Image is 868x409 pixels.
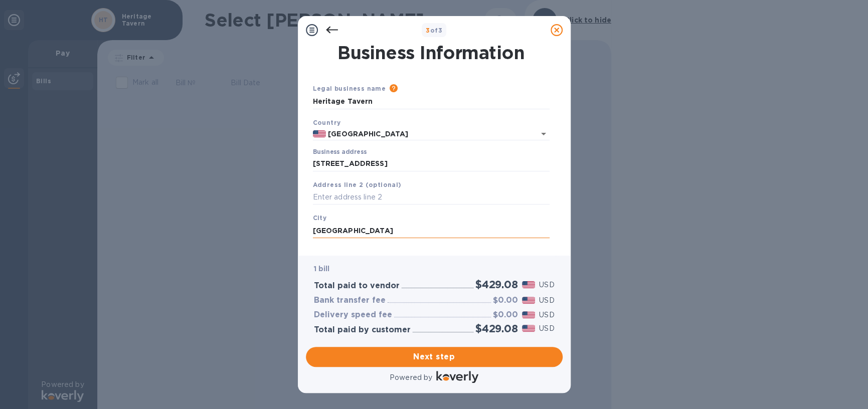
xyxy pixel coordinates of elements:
p: USD [539,323,554,334]
h2: $429.08 [475,322,518,335]
h2: $429.08 [475,278,518,291]
h1: Business Information [311,42,552,63]
b: Country [313,119,341,126]
b: 1 bill [314,265,330,273]
b: City [313,214,327,222]
input: Enter city [313,223,550,238]
button: Next step [306,347,563,367]
span: Next step [314,351,555,363]
img: USD [522,325,536,332]
b: Address line 2 (optional) [313,181,402,188]
input: Select country [326,128,521,140]
h3: Total paid by customer [314,325,411,335]
b: State [313,248,332,255]
h3: $0.00 [493,310,518,320]
b: Legal business name [313,85,386,92]
h3: Total paid to vendor [314,281,400,291]
span: 3 [426,27,430,34]
img: USD [522,297,536,304]
b: of 3 [426,27,442,34]
img: USD [522,311,536,318]
input: Enter address line 2 [313,190,550,205]
p: USD [539,295,554,306]
label: Business address [313,149,367,155]
button: Open [537,127,551,141]
h3: $0.00 [493,296,518,305]
p: USD [539,280,554,290]
img: Logo [436,371,478,383]
img: US [313,130,326,137]
h3: Bank transfer fee [314,296,386,305]
p: Powered by [390,372,432,383]
img: USD [522,281,536,288]
input: Enter legal business name [313,94,550,109]
input: Enter address [313,156,550,171]
p: USD [539,310,554,320]
h3: Delivery speed fee [314,310,392,320]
